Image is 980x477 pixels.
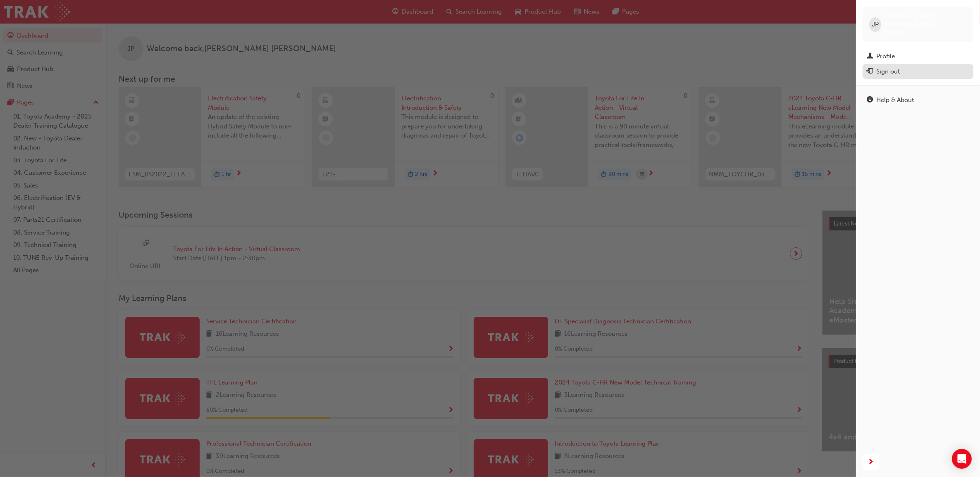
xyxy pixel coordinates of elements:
span: exit-icon [867,68,873,76]
span: info-icon [867,97,873,104]
div: Sign out [876,67,900,76]
span: JP [872,20,879,29]
div: Open Intercom Messenger [952,449,972,469]
span: man-icon [867,53,873,60]
span: next-icon [868,457,874,468]
div: Help & About [876,95,914,105]
span: [PERSON_NAME] [PERSON_NAME] [885,13,967,28]
span: 660505 [885,28,905,36]
a: Profile [863,49,973,64]
a: Help & About [863,93,973,108]
div: Profile [876,52,895,61]
button: Sign out [863,64,973,79]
